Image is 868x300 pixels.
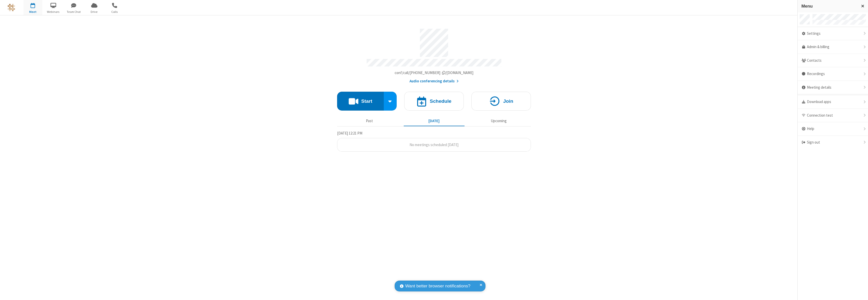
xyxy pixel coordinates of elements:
h3: Menu [801,4,857,9]
button: Copy my meeting room linkCopy my meeting room link [395,70,474,76]
span: [DATE] 12:21 PM [337,131,362,136]
section: Account details [337,25,531,84]
div: Settings [798,27,868,41]
div: Start conference options [384,92,397,111]
div: Connection test [798,109,868,122]
h4: Schedule [430,99,451,104]
span: Calls [105,10,124,14]
a: Admin & billing [798,40,868,54]
h4: Join [503,99,513,104]
button: Schedule [404,92,464,111]
h4: Start [361,99,372,104]
button: Upcoming [468,116,529,126]
span: Want better browser notifications? [405,283,470,289]
div: Meeting details [798,81,868,94]
button: Audio conferencing details [410,78,459,84]
section: Today's Meetings [337,130,531,152]
button: [DATE] [404,116,465,126]
button: Join [471,92,531,111]
img: QA Selenium DO NOT DELETE OR CHANGE [8,4,15,11]
span: Meet [23,10,42,14]
div: Sign out [798,136,868,149]
span: Webinars [44,10,63,14]
span: Copy my meeting room link [395,70,474,75]
div: Download apps [798,95,868,109]
div: Recordings [798,67,868,81]
span: Team Chat [64,10,83,14]
span: Drive [85,10,104,14]
button: Start [337,92,384,111]
div: Contacts [798,54,868,68]
div: Help [798,122,868,136]
button: Past [339,116,400,126]
span: No meetings scheduled [DATE] [410,142,458,147]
